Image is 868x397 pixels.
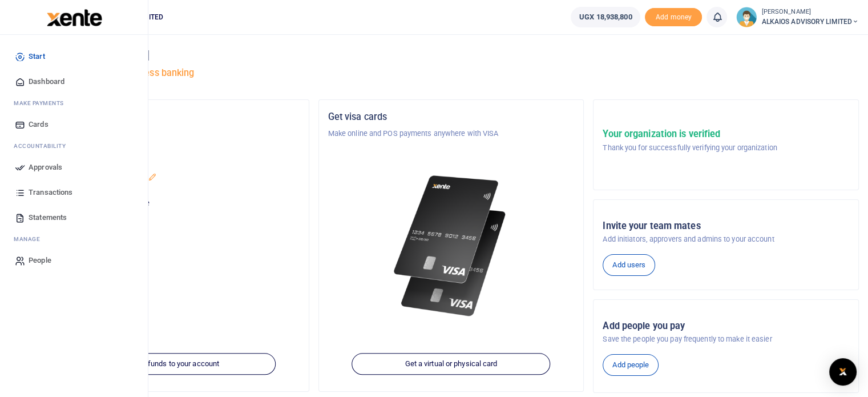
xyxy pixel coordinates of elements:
h5: Organization [53,111,300,123]
h5: Invite your team mates [603,220,849,232]
h5: UGX 18,938,800 [53,212,300,223]
a: Add people [603,354,659,376]
li: M [9,94,139,112]
img: profile-user [736,7,757,27]
p: Save the people you pay frequently to make it easier [603,334,849,345]
span: countability [22,142,66,150]
li: M [9,230,139,248]
h4: Hello [PERSON_NAME] [43,49,859,62]
a: Get a virtual or physical card [352,354,551,375]
a: UGX 18,938,800 [571,7,640,27]
a: Add users [603,254,655,276]
a: Add funds to your account [77,354,276,375]
p: Make online and POS payments anywhere with VISA [328,128,575,139]
p: ALKAIOS ADVISORY LIMITED [53,128,300,139]
span: ake Payments [19,99,64,107]
span: Add money [645,8,702,27]
span: Dashboard [29,76,64,87]
a: Start [9,44,139,69]
span: Transactions [29,187,72,198]
span: Statements [29,212,67,223]
a: profile-user [PERSON_NAME] ALKAIOS ADVISORY LIMITED [736,7,859,27]
a: Statements [9,205,139,230]
a: People [9,248,139,273]
li: Wallet ballance [566,7,645,27]
a: Approvals [9,155,139,180]
p: Thank you for successfully verifying your organization [603,142,777,154]
li: Ac [9,137,139,155]
a: Cards [9,112,139,137]
span: Cards [29,119,49,130]
small: [PERSON_NAME] [761,7,859,17]
span: UGX 18,938,800 [579,11,632,23]
a: Dashboard [9,69,139,94]
img: logo-large [47,9,102,26]
h5: Your organization is verified [603,129,777,140]
span: Start [29,51,45,62]
a: Transactions [9,180,139,205]
a: Add money [645,12,702,21]
span: anage [19,235,41,243]
p: Your current account balance [53,198,300,209]
span: Approvals [29,162,62,173]
li: Toup your wallet [645,8,702,27]
h5: Add people you pay [603,320,849,332]
img: xente-_physical_cards.png [390,167,513,326]
a: logo-small logo-large logo-large [46,13,102,21]
div: Open Intercom Messenger [829,358,857,386]
span: ALKAIOS ADVISORY LIMITED [761,17,859,27]
h5: Welcome to better business banking [43,67,859,79]
p: ALKAIOS ADVISORY LIMITED [53,173,300,184]
h5: Get visa cards [328,111,575,123]
span: People [29,255,51,266]
h5: Account [53,155,300,167]
p: Add initiators, approvers and admins to your account [603,234,849,245]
